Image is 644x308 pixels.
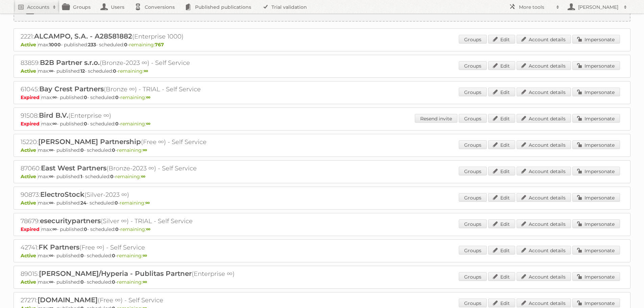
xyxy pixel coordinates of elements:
[21,147,38,153] span: Active
[112,279,115,285] strong: 0
[146,226,150,232] strong: ∞
[459,246,487,255] a: Groups
[52,121,57,127] strong: ∞
[38,138,141,146] span: [PERSON_NAME] Partnership
[572,35,620,44] a: Impersonate
[80,173,82,180] strong: 1
[40,58,100,67] span: B2B Partner s.r.o.
[21,279,623,285] p: max: - published: - scheduled: -
[120,200,150,206] span: remaining:
[459,219,487,228] a: Groups
[488,35,515,44] a: Edit
[49,173,53,180] strong: ∞
[80,147,84,153] strong: 0
[84,226,87,232] strong: 0
[21,32,257,41] h2: 2221: (Enterprise 1000)
[517,88,571,96] a: Account details
[21,68,623,74] p: max: - published: - scheduled: -
[21,200,623,206] p: max: - published: - scheduled: -
[488,61,515,70] a: Edit
[40,190,85,198] span: ElectroStock
[21,200,38,206] span: Active
[488,140,515,149] a: Edit
[459,114,487,123] a: Groups
[415,114,457,123] a: Resend invite
[21,68,38,74] span: Active
[517,114,571,123] a: Account details
[517,35,571,44] a: Account details
[517,140,571,149] a: Account details
[115,173,145,180] span: remaining:
[488,272,515,281] a: Edit
[21,217,257,226] h2: 78679: (Silver ∞) - TRIAL - Self Service
[49,42,61,48] strong: 1000
[146,94,150,100] strong: ∞
[488,246,515,255] a: Edit
[117,279,147,285] span: remaining:
[488,193,515,202] a: Edit
[459,272,487,281] a: Groups
[21,121,623,127] p: max: - published: - scheduled: -
[146,121,150,127] strong: ∞
[459,61,487,70] a: Groups
[488,167,515,175] a: Edit
[459,299,487,307] a: Groups
[576,4,620,10] h2: [PERSON_NAME]
[120,226,150,232] span: remaining:
[21,147,623,153] p: max: - published: - scheduled: -
[21,121,41,127] span: Expired
[517,167,571,175] a: Account details
[21,173,623,180] p: max: - published: - scheduled: -
[143,147,147,153] strong: ∞
[113,68,116,74] strong: 0
[21,58,257,67] h2: 83859: (Bronze-2023 ∞) - Self Service
[124,42,127,48] strong: 0
[517,272,571,281] a: Account details
[80,200,87,206] strong: 24
[21,94,623,100] p: max: - published: - scheduled: -
[115,226,119,232] strong: 0
[572,272,620,281] a: Impersonate
[517,61,571,70] a: Account details
[120,94,150,100] span: remaining:
[39,85,104,93] span: Bay Crest Partners
[459,140,487,149] a: Groups
[80,253,84,259] strong: 0
[21,226,623,232] p: max: - published: - scheduled: -
[88,42,96,48] strong: 233
[572,140,620,149] a: Impersonate
[39,111,68,119] span: Bird B.V.
[21,85,257,94] h2: 61045: (Bronze ∞) - TRIAL - Self Service
[21,111,257,120] h2: 91508: (Enterprise ∞)
[21,164,257,173] h2: 87060: (Bronze-2023 ∞) - Self Service
[49,68,53,74] strong: ∞
[488,88,515,96] a: Edit
[120,121,150,127] span: remaining:
[117,253,147,259] span: remaining:
[41,164,106,172] span: East West Partners
[143,279,147,285] strong: ∞
[34,32,132,40] span: ALCAMPO, S.A. - A28581882
[488,219,515,228] a: Edit
[115,200,118,206] strong: 0
[21,42,38,48] span: Active
[517,219,571,228] a: Account details
[21,226,41,232] span: Expired
[49,147,53,153] strong: ∞
[112,253,115,259] strong: 0
[112,147,115,153] strong: 0
[21,42,623,48] p: max: - published: - scheduled: -
[21,253,623,259] p: max: - published: - scheduled: -
[517,299,571,307] a: Account details
[21,253,38,259] span: Active
[21,243,257,252] h2: 42741: (Free ∞) - Self Service
[572,167,620,175] a: Impersonate
[141,173,145,180] strong: ∞
[110,173,114,180] strong: 0
[144,68,148,74] strong: ∞
[143,253,147,259] strong: ∞
[21,279,38,285] span: Active
[517,193,571,202] a: Account details
[572,299,620,307] a: Impersonate
[80,279,84,285] strong: 0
